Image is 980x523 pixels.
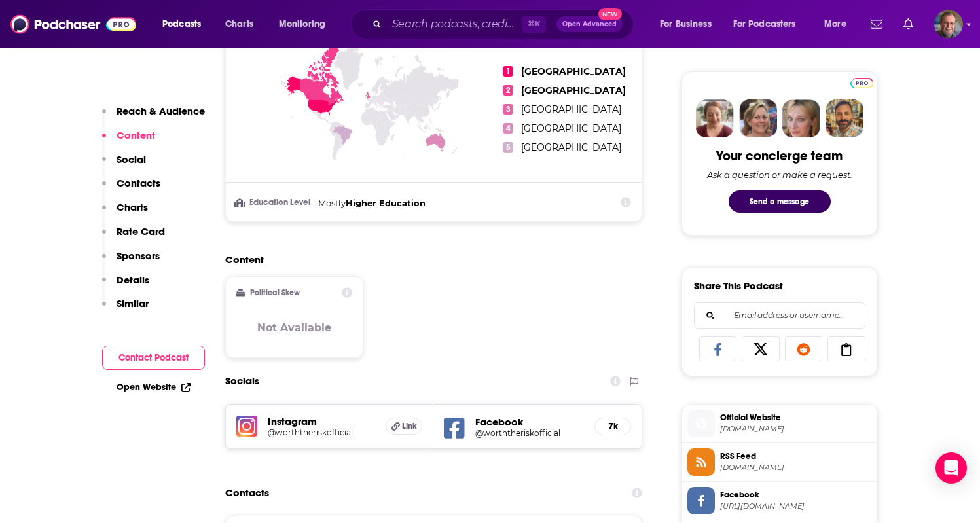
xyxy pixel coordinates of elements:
p: Content [117,129,155,141]
input: Search podcasts, credits, & more... [387,14,522,35]
span: ⌘ K [522,16,546,33]
button: Social [102,153,146,177]
h2: Contacts [225,480,269,505]
button: open menu [815,14,863,35]
span: For Business [660,15,712,33]
p: Charts [117,201,148,213]
span: [GEOGRAPHIC_DATA] [521,141,621,153]
span: [GEOGRAPHIC_DATA] [521,103,621,115]
span: 2 [503,85,513,96]
img: Barbara Profile [739,99,777,137]
span: Higher Education [346,198,426,208]
p: Details [117,274,149,286]
div: Ask a question or make a request. [707,170,852,180]
span: [GEOGRAPHIC_DATA] [521,84,626,96]
a: Share on X/Twitter [742,336,780,361]
a: Share on Facebook [699,336,737,361]
a: Facebook[URL][DOMAIN_NAME] [687,487,872,514]
span: Charts [225,15,253,33]
span: [GEOGRAPHIC_DATA] [521,122,621,134]
div: Search podcasts, credits, & more... [363,9,646,39]
span: RSS Feed [720,450,872,462]
button: open menu [270,14,342,35]
button: Similar [102,297,149,321]
img: Sydney Profile [696,99,734,137]
a: Show notifications dropdown [898,13,918,35]
h3: Education Level [236,198,313,207]
img: iconImage [236,416,257,437]
a: Copy Link [827,336,865,361]
div: Open Intercom Messenger [935,452,967,484]
a: RSS Feed[DOMAIN_NAME] [687,448,872,476]
h2: Political Skew [250,288,300,297]
img: Podchaser - Follow, Share and Rate Podcasts [10,12,136,37]
button: Contact Podcast [102,346,205,370]
span: https://www.facebook.com/worththeriskofficial [720,501,872,511]
button: Send a message [729,190,831,213]
button: Details [102,274,149,298]
div: Your concierge team [716,148,843,164]
button: Charts [102,201,148,225]
span: Monitoring [279,15,325,33]
img: User Profile [934,10,963,39]
span: For Podcasters [733,15,796,33]
button: Content [102,129,155,153]
span: anchor.fm [720,463,872,473]
span: [GEOGRAPHIC_DATA] [521,65,626,77]
span: Logged in as dan82658 [934,10,963,39]
span: New [598,8,622,20]
a: Show notifications dropdown [865,13,888,35]
button: Sponsors [102,249,160,274]
span: 5 [503,142,513,153]
a: Link [386,418,422,435]
img: Podchaser Pro [850,78,873,88]
p: Contacts [117,177,160,189]
a: Open Website [117,382,191,393]
p: Similar [117,297,149,310]
button: open menu [153,14,218,35]
a: Pro website [850,76,873,88]
button: open menu [725,14,815,35]
p: Sponsors [117,249,160,262]
h5: Instagram [268,415,376,427]
a: Share on Reddit [785,336,823,361]
h3: Not Available [257,321,331,334]
p: Social [117,153,146,166]
h5: 7k [606,421,620,432]
button: Rate Card [102,225,165,249]
h2: Socials [225,369,259,393]
span: Official Website [720,412,872,424]
span: More [824,15,846,33]
p: Rate Card [117,225,165,238]
button: Contacts [102,177,160,201]
button: Show profile menu [934,10,963,39]
button: Reach & Audience [102,105,205,129]
span: Podcasts [162,15,201,33]
img: Jon Profile [826,99,863,137]
span: 3 [503,104,513,115]
a: @worththeriskofficial [475,428,584,438]
img: Jules Profile [782,99,820,137]
button: Open AdvancedNew [556,16,623,32]
input: Email address or username... [705,303,854,328]
a: Charts [217,14,261,35]
a: Official Website[DOMAIN_NAME] [687,410,872,437]
span: Facebook [720,489,872,501]
p: Reach & Audience [117,105,205,117]
span: 4 [503,123,513,134]
span: Mostly [318,198,346,208]
h5: Facebook [475,416,584,428]
span: Link [402,421,417,431]
div: Search followers [694,302,865,329]
button: open menu [651,14,728,35]
span: Open Advanced [562,21,617,27]
a: @worththeriskofficial [268,427,376,437]
span: worththerisk.net [720,424,872,434]
h3: Share This Podcast [694,280,783,292]
h2: Content [225,253,632,266]
span: 1 [503,66,513,77]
